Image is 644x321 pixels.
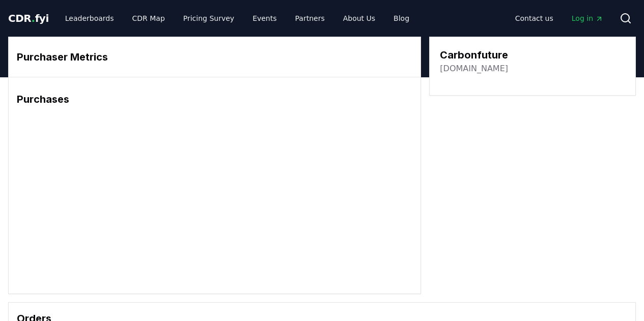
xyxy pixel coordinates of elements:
[507,9,562,27] a: Contact us
[124,9,173,27] a: CDR Map
[17,92,412,107] h3: Purchases
[244,9,285,27] a: Events
[335,9,383,27] a: About Us
[57,9,417,27] nav: Main
[440,47,508,63] h3: Carbonfuture
[8,11,49,25] a: CDR.fyi
[17,49,412,65] h3: Purchaser Metrics
[507,9,611,27] nav: Main
[175,9,242,27] a: Pricing Survey
[572,13,603,23] span: Log in
[440,63,508,75] a: [DOMAIN_NAME]
[385,9,417,27] a: Blog
[57,9,122,27] a: Leaderboards
[564,9,611,27] a: Log in
[8,12,49,24] span: CDR fyi
[32,12,35,24] span: .
[287,9,333,27] a: Partners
